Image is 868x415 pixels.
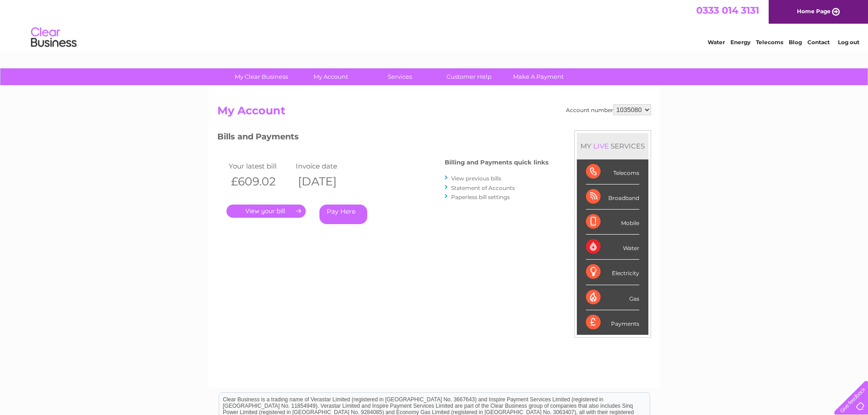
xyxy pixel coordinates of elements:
[566,104,651,115] div: Account number
[226,160,294,172] td: Your latest bill
[838,39,859,46] a: Log out
[293,68,368,85] a: My Account
[756,39,783,46] a: Telecoms
[293,172,361,191] th: [DATE]
[501,68,576,85] a: Make A Payment
[451,175,501,182] a: View previous bills
[586,184,639,210] div: Broadband
[319,205,367,224] a: Pay Here
[226,172,294,191] th: £609.02
[586,235,639,260] div: Water
[451,194,510,200] a: Paperless bill settings
[807,39,830,46] a: Contact
[696,5,759,16] a: 0333 014 3131
[730,39,750,46] a: Energy
[789,39,802,46] a: Blog
[219,5,650,44] div: Clear Business is a trading name of Verastar Limited (registered in [GEOGRAPHIC_DATA] No. 3667643...
[431,68,507,85] a: Customer Help
[451,184,515,191] a: Statement of Accounts
[217,104,651,122] h2: My Account
[586,210,639,235] div: Mobile
[586,159,639,184] div: Telecoms
[591,142,611,150] div: LIVE
[226,205,306,218] a: .
[586,285,639,310] div: Gas
[217,130,549,146] h3: Bills and Payments
[586,310,639,335] div: Payments
[445,159,549,166] h4: Billing and Payments quick links
[31,24,77,51] img: logo.png
[577,133,648,159] div: MY SERVICES
[362,68,437,85] a: Services
[708,39,725,46] a: Water
[586,260,639,285] div: Electricity
[224,68,299,85] a: My Clear Business
[293,160,361,172] td: Invoice date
